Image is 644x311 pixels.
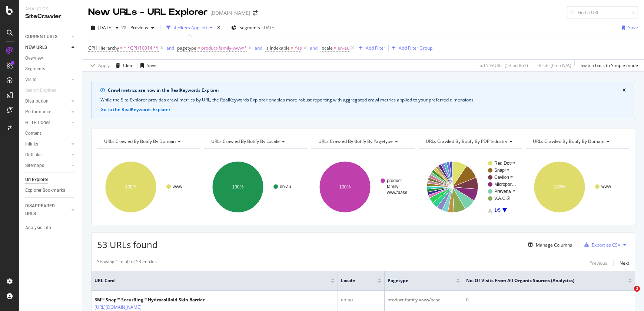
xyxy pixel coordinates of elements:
button: [DATE] [88,22,122,34]
div: Save [628,24,638,31]
svg: A chart. [311,155,414,219]
span: No. of Visits from All Organic Sources (Analytics) [466,277,617,284]
button: Previous [590,258,607,267]
span: 53 URLs found [97,238,158,251]
a: Inlinks [25,140,69,148]
span: ^.*GPH10014.*$ [124,43,159,53]
span: 2 [634,286,640,292]
h4: URLs Crawled By Botify By domain [103,136,194,147]
text: 1/5 [494,208,501,213]
button: Apply [88,60,110,71]
a: Url Explorer [25,176,77,184]
span: vs [122,24,127,30]
div: 0 [466,297,632,303]
div: Apply [98,62,110,68]
span: Previous [127,24,148,31]
text: 100% [339,184,351,190]
a: HTTP Codes [25,119,69,127]
div: Showing 1 to 50 of 53 entries [97,258,157,267]
button: and [255,44,262,51]
button: Save [619,22,638,34]
div: Sitemaps [25,162,44,170]
a: Distribution [25,97,69,105]
svg: A chart. [419,155,521,219]
text: Red Dot™ [494,161,515,166]
a: Sitemaps [25,162,69,170]
div: Outlinks [25,151,42,159]
span: Yes [295,43,302,53]
div: 4 Filters Applied [174,24,207,31]
div: Clear [123,62,134,68]
div: Next [620,260,629,266]
a: Segments [25,65,77,73]
div: Url Explorer [25,176,48,184]
a: Outlinks [25,151,69,159]
button: Segments[DATE] [228,22,279,34]
div: Inlinks [25,140,38,148]
button: Manage Columns [525,240,572,249]
a: Visits [25,76,69,84]
span: = [120,45,123,51]
a: Overview [25,54,77,62]
input: Find a URL [567,6,638,19]
iframe: Intercom live chat [619,286,637,304]
text: Snap™ [494,168,509,173]
a: [URL][DOMAIN_NAME] [94,304,142,311]
button: and [166,44,174,51]
span: pagetype [388,277,445,284]
div: Overview [25,54,43,62]
div: 3M™ Snap™ SecurRing™ Hydrocollloid Skin Barrier [94,297,205,303]
text: 100% [554,184,565,190]
text: www [601,184,611,189]
div: CURRENT URLS [25,33,57,41]
a: Performance [25,108,69,116]
text: family- [387,184,400,189]
button: Clear [113,60,134,71]
div: en-au [341,297,381,303]
button: Switch back to Simple mode [578,60,638,71]
span: pagetype [177,45,196,51]
button: Previous [127,22,157,34]
svg: A chart. [204,155,307,219]
div: product-family-www/base [388,297,460,303]
span: URLs Crawled By Botify By PDP Industry [426,138,507,144]
button: Next [620,258,629,267]
button: and [310,44,318,51]
div: Segments [25,65,45,73]
span: en-au [338,43,349,53]
span: URLs Crawled By Botify By locale [211,138,280,144]
text: V.A.C.® [494,196,510,201]
div: info banner [91,81,635,119]
h4: URLs Crawled By Botify By locale [210,136,301,147]
div: Distribution [25,97,49,105]
h4: URLs Crawled By Botify By domain [531,136,623,147]
div: Analytics [25,6,76,12]
div: DISAPPEARED URLS [25,202,63,218]
div: SiteCrawler [25,12,76,21]
button: Export as CSV [581,239,620,251]
svg: A chart. [526,155,628,219]
div: Previous [590,260,607,266]
span: = [334,45,336,51]
div: Crawl metrics are now in the RealKeywords Explorer [108,87,623,94]
a: Search Engines [25,87,63,94]
button: close banner [621,86,628,95]
text: Cavilon™ [494,175,514,180]
div: Manage Columns [536,242,572,248]
div: Search Engines [25,87,56,94]
span: URLs Crawled By Botify By pagetype [318,138,393,144]
div: Export as CSV [592,242,620,248]
span: URLs Crawled By Botify By domain [104,138,176,144]
div: Save [147,62,157,68]
span: URL Card [94,277,329,284]
div: NEW URLS [25,44,47,51]
a: Content [25,130,77,137]
span: URLs Crawled By Botify By domain [533,138,604,144]
div: Performance [25,108,51,116]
